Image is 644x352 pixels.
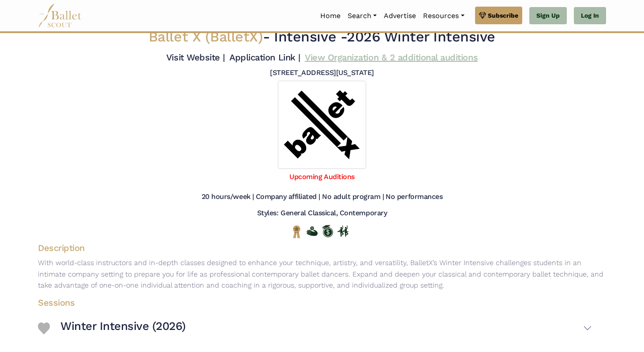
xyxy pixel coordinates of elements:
[337,225,348,237] img: In Person
[149,28,263,45] span: Ballet X (BalletX)
[305,52,478,63] a: View Organization & 2 additional auditions
[322,225,333,237] img: Offers Scholarship
[229,52,300,63] a: Application Link |
[386,192,442,202] h5: No performances
[278,81,366,169] img: Logo
[475,7,522,24] a: Subscribe
[289,172,354,181] a: Upcoming Auditions
[274,28,347,45] span: Intensive -
[479,11,486,20] img: gem.svg
[60,315,592,341] button: Winter Intensive (2026)
[38,322,50,334] img: Heart
[574,7,606,25] a: Log In
[256,192,320,202] h5: Company affiliated |
[31,242,613,254] h4: Description
[31,257,613,291] p: With world-class instructors and in-depth classes designed to enhance your technique, artistry, a...
[322,192,384,202] h5: No adult program |
[488,11,518,20] span: Subscribe
[419,7,468,25] a: Resources
[202,192,254,202] h5: 20 hours/week |
[166,52,225,63] a: Visit Website |
[317,7,344,25] a: Home
[257,209,387,218] h5: Styles: General Classical, Contemporary
[270,68,374,78] h5: [STREET_ADDRESS][US_STATE]
[529,7,567,25] a: Sign Up
[380,7,419,25] a: Advertise
[60,319,186,334] h3: Winter Intensive (2026)
[86,28,558,46] h2: - 2026 Winter Intensive
[344,7,380,25] a: Search
[291,225,302,239] img: National
[31,297,599,308] h4: Sessions
[307,226,318,236] img: Offers Financial Aid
